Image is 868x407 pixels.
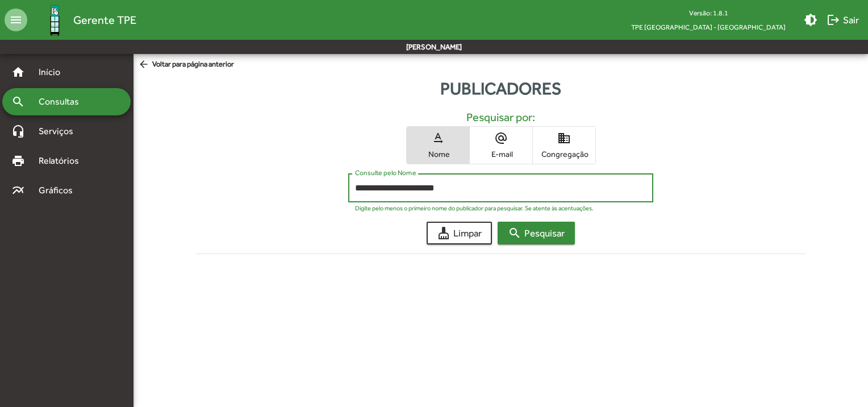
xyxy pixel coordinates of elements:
[427,222,492,244] button: Limpar
[11,124,25,138] mat-icon: headset_mic
[622,20,795,34] span: TPE [GEOGRAPHIC_DATA] - [GEOGRAPHIC_DATA]
[437,226,450,240] mat-icon: cleaning_services
[32,154,94,168] span: Relatórios
[32,95,94,109] span: Consultas
[5,9,27,31] mat-icon: menu
[27,2,136,39] a: Gerente TPE
[133,76,868,101] div: Publicadores
[437,223,482,243] span: Limpar
[827,13,840,27] mat-icon: logout
[138,59,234,71] span: Voltar para página anterior
[36,2,73,39] img: Logo
[11,95,25,109] mat-icon: search
[498,222,575,244] button: Pesquisar
[32,184,88,197] span: Gráficos
[32,65,77,79] span: Início
[536,149,592,159] span: Congregação
[11,65,25,79] mat-icon: home
[508,223,565,243] span: Pesquisar
[822,10,863,30] button: Sair
[508,226,521,240] mat-icon: search
[73,11,136,29] span: Gerente TPE
[533,127,595,164] button: Congregação
[622,6,795,20] div: Versão: 1.8.1
[11,154,25,168] mat-icon: print
[205,110,797,124] h5: Pesquisar por:
[804,13,817,27] mat-icon: brightness_medium
[407,127,469,164] button: Nome
[410,149,466,159] span: Nome
[557,131,571,145] mat-icon: domain
[32,124,89,138] span: Serviços
[138,59,152,71] mat-icon: arrow_back
[431,131,445,145] mat-icon: text_rotation_none
[355,205,594,211] mat-hint: Digite pelo menos o primeiro nome do publicador para pesquisar. Se atente às acentuações.
[473,149,529,159] span: E-mail
[827,10,859,30] span: Sair
[494,131,508,145] mat-icon: alternate_email
[11,184,25,197] mat-icon: multiline_chart
[470,127,532,164] button: E-mail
